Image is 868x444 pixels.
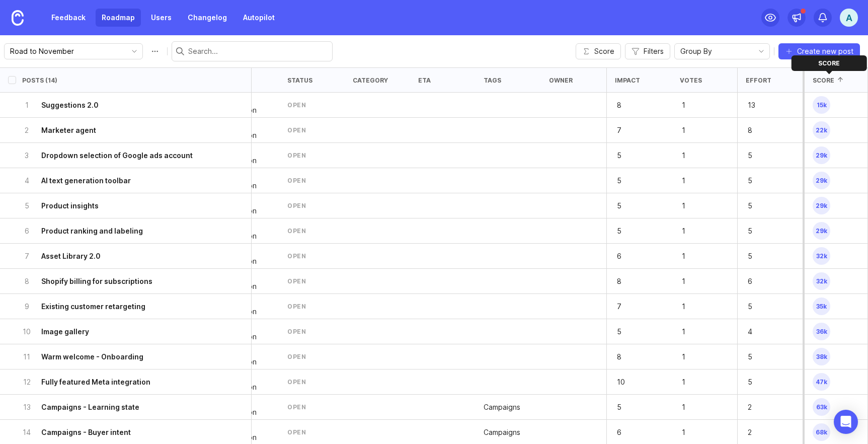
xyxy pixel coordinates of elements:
[813,323,830,340] span: 36k
[41,151,193,161] h6: Dropdown selection of Google ads account
[41,427,131,437] h6: Campaigns - Buyer intent
[145,9,178,27] a: Users
[594,46,614,56] span: Score
[674,43,770,59] div: toggle menu
[12,10,24,26] img: Canny Home
[22,427,31,437] p: 14
[746,425,777,439] p: 2
[680,174,711,188] p: 1
[41,302,145,312] h6: Existing customer retargeting
[746,77,771,84] div: Effort
[625,43,670,59] button: Filters
[644,46,664,56] span: Filters
[813,298,830,315] span: 35k
[287,77,312,84] div: status
[746,123,777,137] p: 8
[484,402,520,412] div: Campaigns
[287,378,306,386] div: open
[22,294,223,319] button: 9Existing customer retargeting
[22,201,31,211] p: 5
[615,325,646,339] p: 5
[287,126,306,134] div: open
[22,218,223,243] button: 6Product ranking and labeling
[147,43,163,59] button: Roadmap options
[22,100,31,110] p: 1
[813,96,830,114] span: 15k
[418,77,431,84] div: eta
[746,149,777,163] p: 5
[41,226,143,236] h6: Product ranking and labeling
[680,400,711,414] p: 1
[22,118,223,142] button: 2Marketer agent
[746,199,777,213] p: 5
[746,300,777,314] p: 5
[22,319,223,344] button: 10Image gallery
[287,403,306,411] div: open
[22,244,223,268] button: 7Asset Library 2.0
[746,224,777,238] p: 5
[22,151,31,161] p: 3
[746,375,777,389] p: 5
[680,425,711,439] p: 1
[22,93,223,117] button: 1Suggestions 2.0
[680,98,711,112] p: 1
[615,123,646,137] p: 7
[813,272,830,290] span: 32k
[834,410,858,434] div: Open Intercom Messenger
[287,277,306,285] div: open
[353,77,388,84] div: category
[287,428,306,436] div: open
[22,352,31,362] p: 11
[22,327,31,337] p: 10
[126,47,142,55] svg: toggle icon
[41,377,150,387] h6: Fully featured Meta integration
[287,327,306,336] div: open
[615,425,646,439] p: 6
[22,276,31,286] p: 8
[746,325,777,339] p: 4
[22,369,223,394] button: 12Fully featured Meta integration
[615,98,646,112] p: 8
[4,43,143,59] div: toggle menu
[778,43,860,59] button: Create new post
[41,125,96,135] h6: Marketer agent
[22,402,31,412] p: 13
[680,123,711,137] p: 1
[680,224,711,238] p: 1
[22,168,223,193] button: 4AI text generation toolbar
[680,274,711,288] p: 1
[22,377,31,387] p: 12
[615,400,646,414] p: 5
[813,146,830,164] span: 29k
[41,352,143,362] h6: Warm welcome - Onboarding
[746,249,777,263] p: 5
[22,251,31,261] p: 7
[41,276,152,286] h6: Shopify billing for subscriptions
[287,252,306,260] div: open
[237,9,281,27] a: Autopilot
[813,77,834,84] div: Score
[182,9,233,27] a: Changelog
[680,149,711,163] p: 1
[746,400,777,414] p: 2
[484,77,501,84] div: tags
[680,325,711,339] p: 1
[45,9,92,27] a: Feedback
[615,224,646,238] p: 5
[840,9,858,27] button: A
[287,302,306,311] div: open
[813,247,830,265] span: 32k
[615,199,646,213] p: 5
[746,174,777,188] p: 5
[615,274,646,288] p: 8
[22,302,31,312] p: 9
[22,344,223,369] button: 11Warm welcome - Onboarding
[287,176,306,185] div: open
[22,226,31,236] p: 6
[680,77,702,84] div: Votes
[813,423,830,441] span: 68k
[484,427,520,437] p: Campaigns
[615,375,646,389] p: 10
[615,249,646,263] p: 6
